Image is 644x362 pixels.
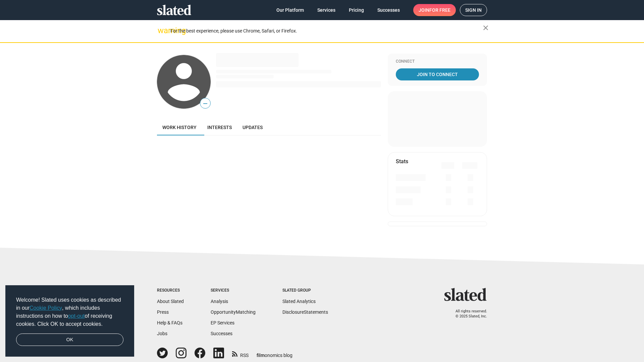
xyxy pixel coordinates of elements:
[157,331,167,336] a: Jobs
[30,305,62,311] a: Cookie Policy
[312,4,341,16] a: Services
[396,68,479,80] a: Join To Connect
[396,59,479,64] div: Connect
[158,26,166,35] mat-icon: warning
[419,4,450,16] span: Join
[257,347,292,359] a: filmonomics blog
[317,4,335,16] span: Services
[243,125,263,130] span: Updates
[170,26,483,36] div: For the best experience, please use Chrome, Safari, or Firefox.
[413,4,456,16] a: Joinfor free
[157,320,182,325] a: Help & FAQs
[429,4,450,16] span: for free
[396,158,408,165] mat-card-title: Stats
[211,320,234,325] a: EP Services
[271,4,309,16] a: Our Platform
[157,299,184,304] a: About Slated
[343,4,369,16] a: Pricing
[162,125,197,130] span: Work history
[211,309,256,315] a: OpportunityMatching
[377,4,400,16] span: Successes
[157,119,202,135] a: Work history
[200,99,210,108] span: —
[282,288,328,293] div: Slated Group
[257,353,265,358] span: film
[157,309,169,315] a: Press
[68,313,85,319] a: opt-out
[211,331,232,336] a: Successes
[460,4,487,16] a: Sign in
[202,119,237,135] a: Interests
[237,119,268,135] a: Updates
[232,348,249,359] a: RSS
[349,4,364,16] span: Pricing
[372,4,405,16] a: Successes
[397,68,478,80] span: Join To Connect
[448,309,487,319] p: All rights reserved. © 2025 Slated, Inc.
[482,24,490,32] mat-icon: close
[16,334,123,346] a: dismiss cookie message
[211,299,228,304] a: Analysis
[276,4,304,16] span: Our Platform
[5,285,134,357] div: cookieconsent
[16,296,123,328] span: Welcome! Slated uses cookies as described in our , which includes instructions on how to of recei...
[157,288,184,293] div: Resources
[282,309,328,315] a: DisclosureStatements
[211,288,256,293] div: Services
[282,299,316,304] a: Slated Analytics
[207,125,232,130] span: Interests
[465,4,482,16] span: Sign in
